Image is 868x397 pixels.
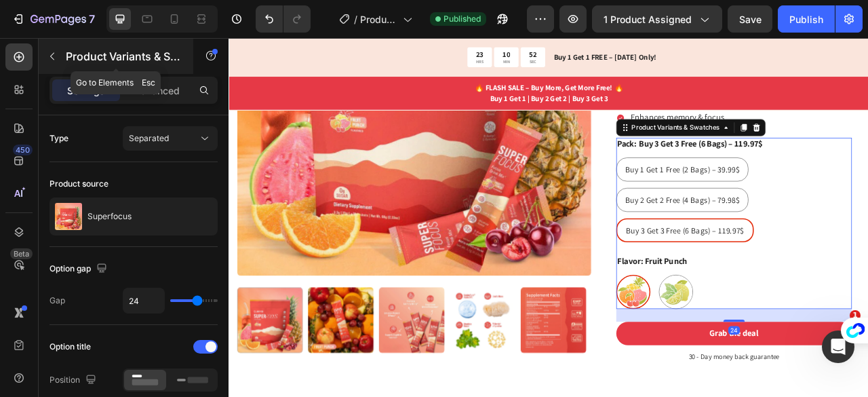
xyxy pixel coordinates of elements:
[50,371,99,390] div: Position
[256,5,311,33] div: Undo/Redo
[778,5,835,33] button: Publish
[493,276,585,293] legend: Flavor: Fruit Punch
[822,330,854,363] iframe: Intercom live chat
[360,12,397,26] span: Product Page - [DATE] 10:51:13
[510,108,627,120] div: Product Variants & Swatches
[134,83,180,98] p: Advanced
[739,14,762,25] span: Save
[50,132,68,145] div: Type
[10,248,33,259] div: Beta
[87,212,132,221] p: Superfocus
[354,12,357,26] span: /
[728,5,772,33] button: Save
[13,145,33,155] div: 450
[50,295,65,307] div: Gap
[505,238,656,251] span: Buy 3 Get 3 Free (6 Bags) – 119.97$
[229,38,868,397] iframe: To enrich screen reader interactions, please activate Accessibility in Grammarly extension settings
[635,366,650,377] div: 24
[5,5,101,33] button: 7
[789,12,823,26] div: Publish
[89,11,95,27] p: 7
[592,5,722,33] button: 1 product assigned
[55,203,82,230] img: product feature img
[50,260,110,278] div: Option gap
[1,56,812,85] p: 🔥 FLASH SALE – Buy More, Get More Free! 🔥 Buy 1 Get 1 | Buy 2 Get 2 | Buy 3 Get 3
[850,310,861,321] span: 1
[505,161,650,174] span: Buy 1 Get 1 Free (2 Bags) – 39.99$
[123,126,218,151] button: Separated
[50,341,91,353] div: Option title
[66,48,181,64] p: Product Variants & Swatches
[129,133,169,143] span: Separated
[493,127,681,144] legend: Pack: Buy 3 Get 3 Free (6 Bags) – 119.97$
[511,94,631,108] span: Enhances memory & focus
[67,83,105,98] p: Settings
[604,12,692,26] span: 1 product assigned
[443,13,481,25] span: Published
[413,18,812,32] p: Buy 1 Get 1 FREE – [DATE] Only!
[505,200,650,212] span: Buy 2 Get 2 Free (4 Bags) – 79.98$
[123,288,164,313] input: Auto
[50,178,108,190] div: Product source
[612,369,674,383] div: Grab the deal
[493,361,793,392] button: Grab the deal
